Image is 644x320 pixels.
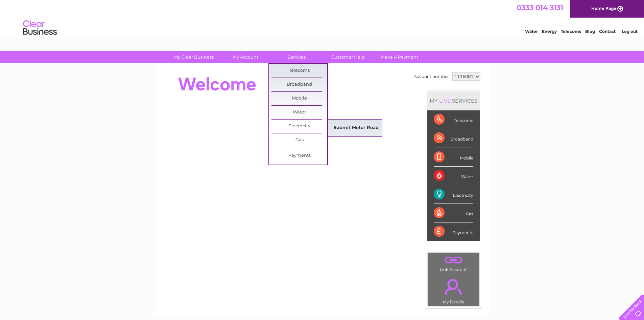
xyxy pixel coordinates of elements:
a: My Clear Business [166,51,222,63]
a: Submit Meter Read [328,121,384,135]
div: Broadband [434,129,473,148]
div: Electricity [434,185,473,204]
a: . [429,254,478,266]
a: Water [525,29,538,34]
div: Mobile [434,148,473,167]
img: logo.png [23,18,57,38]
div: LIVE [438,98,452,104]
a: Contact [599,29,616,34]
a: Make A Payment [372,51,427,63]
a: Log out [622,29,638,34]
a: Electricity [271,120,327,133]
td: Account number [412,71,451,82]
div: Payments [434,222,473,241]
a: Telecoms [271,64,327,78]
a: . [429,275,478,299]
a: Telecoms [561,29,581,34]
a: Gas [271,133,327,147]
a: Blog [585,29,595,34]
a: Customer Help [320,51,376,63]
div: Telecoms [434,110,473,129]
div: Water [434,167,473,185]
td: Link Account [427,252,480,274]
div: Gas [434,204,473,222]
a: Energy [542,29,557,34]
div: Clear Business is a trading name of Verastar Limited (registered in [GEOGRAPHIC_DATA] No. 3667643... [163,4,482,33]
a: Payments [271,149,327,163]
a: Mobile [271,92,327,105]
a: Services [269,51,325,63]
a: Water [271,106,327,119]
div: MY SERVICES [427,91,480,110]
a: Broadband [271,78,327,91]
a: My Account [217,51,273,63]
td: My Details [427,273,480,306]
a: 0333 014 3131 [517,3,563,12]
